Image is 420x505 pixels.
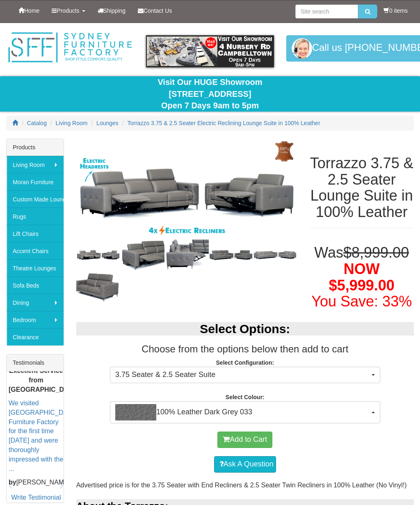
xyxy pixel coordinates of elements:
a: Torrazzo 3.75 & 2.5 Seater Electric Reclining Lounge Suite in 100% Leather [128,120,320,126]
a: Bedroom [7,311,64,328]
h3: Choose from the options below then add to cart [76,344,414,354]
h1: Was [310,245,414,309]
a: Home [12,0,46,21]
h1: Torrazzo 3.75 & 2.5 Seater Lounge Suite in 100% Leather [310,155,414,220]
a: Write Testimonial [11,494,61,501]
a: Living Room [56,120,88,126]
p: [PERSON_NAME] [9,478,64,487]
span: Shipping [103,7,126,14]
span: NOW $5,999.00 [329,260,395,294]
a: Moran Furniture [7,173,64,190]
a: Accent Chairs [7,242,64,259]
a: Clearance [7,328,64,345]
div: Products [7,139,64,156]
strong: Select Colour: [226,394,265,400]
a: Products [46,0,91,21]
del: $8,999.00 [343,244,409,261]
a: Rugs [7,208,64,225]
b: Excellent Service from [GEOGRAPHIC_DATA] [9,367,79,393]
img: showroom.gif [146,35,274,67]
b: by [9,479,16,486]
a: We visited [GEOGRAPHIC_DATA] Furniture Factory for the first time [DATE] and were thoroughly impr... [9,400,77,472]
a: Shipping [91,0,132,21]
a: Sofa Beds [7,276,64,294]
a: Dining [7,294,64,311]
a: Custom Made Lounges [7,190,64,208]
a: Theatre Lounges [7,259,64,276]
button: 100% Leather Dark Grey 033100% Leather Dark Grey 033 [110,401,380,423]
button: 3.75 Seater & 2.5 Seater Suite [110,367,380,383]
a: Lounges [96,120,119,126]
div: Testimonials [7,354,64,371]
button: Add to Cart [217,432,272,448]
span: Contact Us [144,7,172,14]
span: Products [57,7,79,14]
strong: Select Configuration: [216,359,274,366]
img: 100% Leather Dark Grey 033 [115,404,156,420]
a: Ask A Question [214,456,276,473]
span: 3.75 Seater & 2.5 Seater Suite [115,370,370,380]
li: 0 items [383,7,408,15]
input: Site search [295,5,358,18]
a: Contact Us [132,0,178,21]
b: Select Options: [200,322,290,336]
a: Lift Chairs [7,225,64,242]
span: Home [24,7,39,14]
div: Visit Our HUGE Showroom [STREET_ADDRESS] Open 7 Days 9am to 5pm [6,76,414,112]
a: Catalog [27,120,47,126]
font: You Save: 33% [311,293,412,310]
span: 100% Leather Dark Grey 033 [115,404,370,420]
a: Living Room [7,156,64,173]
img: Sydney Furniture Factory [6,31,134,64]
